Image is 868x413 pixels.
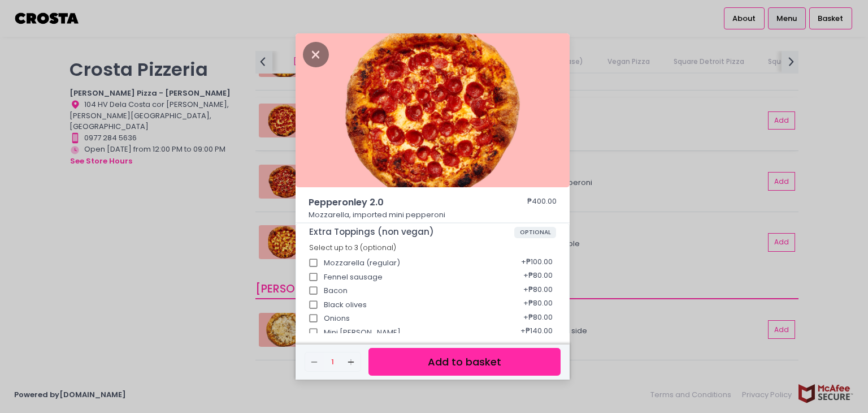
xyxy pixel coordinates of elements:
p: Mozzarella, imported mini pepperoni [309,209,557,221]
span: Extra Toppings (non vegan) [309,227,514,237]
div: + ₱140.00 [517,322,556,343]
span: Pepperonley 2.0 [309,196,495,209]
button: Add to basket [368,348,561,376]
img: Pepperonley 2.0 [296,33,570,187]
button: Close [303,48,329,59]
span: Select up to 3 (optional) [309,243,396,252]
div: + ₱80.00 [519,280,556,302]
div: + ₱80.00 [519,294,556,316]
div: + ₱100.00 [517,252,556,274]
div: + ₱80.00 [519,266,556,288]
span: OPTIONAL [514,227,557,238]
div: ₱400.00 [527,196,557,209]
div: + ₱80.00 [519,308,556,329]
